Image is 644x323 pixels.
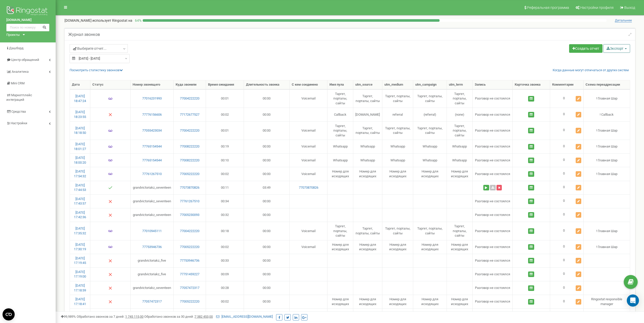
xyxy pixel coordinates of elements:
[206,267,244,281] td: 00:09
[327,89,353,108] td: Таргет, порталы, сайты
[327,153,353,167] td: Whatsapp
[206,89,244,108] td: 00:01
[133,96,171,101] a: 77016231993
[108,229,112,233] img: Голосовая почта
[12,70,29,73] span: Аналитика
[61,315,76,318] span: 99,989%
[447,295,472,308] td: Номер для исходящих
[11,81,25,85] span: Mini CRM
[74,270,86,279] a: [DATE] 17:19:00
[490,185,496,190] a: Скачать
[353,89,382,108] td: Таргет, порталы, сайты
[473,121,513,140] td: Разговор не состоялся
[550,140,584,153] td: 0
[290,222,328,240] td: Voicemail
[176,144,204,149] a: 77008222220
[176,258,204,263] a: 77753946736
[6,24,49,31] input: Поиск по номеру
[550,153,584,167] td: 0
[108,97,112,101] img: Голосовая почта
[382,240,413,254] td: Номер для исходящих
[77,315,143,318] span: Обработано звонков за 7 дней :
[176,213,204,217] a: 77005230093
[413,108,447,121] td: (referral)
[133,299,171,304] a: 77057472317
[11,110,26,113] span: Средства
[550,267,584,281] td: 0
[447,153,472,167] td: Whatsapp
[447,89,472,108] td: Таргет, порталы, сайты
[131,194,174,208] td: grandvictoriakz_seventeen
[74,126,86,135] a: [DATE] 18:18:50
[550,254,584,267] td: 0
[74,297,86,306] a: [DATE] 17:18:41
[353,295,382,308] td: Номер для исходящих
[206,222,244,240] td: 00:18
[133,229,171,234] a: 77010945111
[108,172,112,176] img: Голосовая почта
[290,153,328,167] td: Voicemail
[496,185,502,190] button: Удалить запись
[584,222,630,240] td: ! Главная Шар
[292,185,325,190] a: 77073870826
[413,121,447,140] td: Таргет, порталы, сайты
[413,222,447,240] td: Таргет, порталы, сайты
[382,222,413,240] td: Таргет, порталы, сайты
[327,295,353,308] td: Номер для исходящих
[206,108,244,121] td: 00:02
[615,18,632,22] span: Детальнее
[584,140,630,153] td: ! Главная Шар
[624,6,635,10] span: Выход
[244,140,289,153] td: 00:00
[6,18,49,22] a: [DOMAIN_NAME]
[473,240,513,254] td: Разговор не состоялся
[133,158,171,163] a: 77765154544
[353,121,382,140] td: Таргет, порталы, сайты
[382,121,413,140] td: Таргет, порталы, сайты
[244,80,289,89] th: Длительность звонка
[550,108,584,121] td: 0
[473,89,513,108] td: Разговор не состоялся
[74,197,86,206] a: [DATE] 17:43:57
[447,108,472,121] td: (none)
[382,140,413,153] td: Whatsapp
[584,295,630,308] td: Ringostat responsible manager
[176,229,204,234] a: 77004222220
[125,315,143,318] u: 1 745 115,00
[550,240,584,254] td: 0
[473,80,513,89] th: Запись
[11,58,39,62] span: Центр обращений
[473,108,513,121] td: Разговор не состоялся
[176,299,204,304] a: 77005222220
[473,267,513,281] td: Разговор не состоялся
[244,194,289,208] td: 00:00
[74,284,86,292] a: [DATE] 17:18:59
[447,140,472,153] td: Whatsapp
[108,300,112,304] img: Нет ответа
[108,145,112,149] img: Голосовая почта
[74,110,86,119] a: [DATE] 18:23:55
[584,167,630,181] td: ! Главная Шар
[550,194,584,208] td: 0
[133,172,171,177] a: 77761267510
[603,44,630,53] button: Экспорт
[108,213,112,217] img: Нет ответа
[244,89,289,108] td: 00:00
[6,5,49,18] img: Ringostat logo
[327,167,353,181] td: Номер для исходящих
[108,186,112,190] img: Отвечен
[244,153,289,167] td: 00:00
[206,167,244,181] td: 00:02
[290,80,328,89] th: С кем соединено
[108,113,112,117] img: Нет ответа
[327,121,353,140] td: Таргет, порталы, сайты
[327,80,353,89] th: Имя пула
[6,93,32,102] span: Маркетплейс интеграций
[131,267,174,281] td: grandvictoriakz_five
[131,208,174,222] td: grandvictoriakz_seventeen
[580,6,614,10] span: Настройки профиля
[70,44,128,53] a: Выберите отчет...
[584,89,630,108] td: ! Главная Шар
[206,208,244,222] td: 00:32
[550,222,584,240] td: 0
